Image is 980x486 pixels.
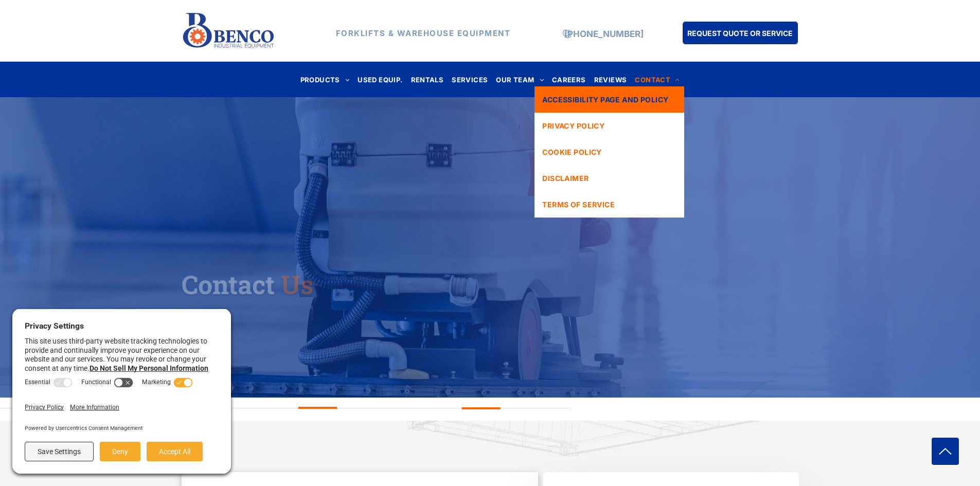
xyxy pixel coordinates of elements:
a: [PHONE_NUMBER] [564,29,644,39]
span: Us [281,267,313,301]
a: OUR TEAM [492,73,548,86]
a: REQUEST QUOTE OR SERVICE [683,22,798,44]
span: TERMS OF SERVICE [542,199,615,210]
a: PRIVACY POLICY [534,113,684,139]
a: COOKIE POLICY [534,139,684,165]
span: Contact [182,267,275,301]
span: COOKIE POLICY [542,147,601,157]
a: PRODUCTS [296,73,354,86]
span: DISCLAIMER [542,173,589,184]
span: CONTACT [635,73,680,86]
span: PRIVACY POLICY [542,120,604,131]
a: CONTACT [631,73,684,86]
span: REQUEST QUOTE OR SERVICE [687,24,793,43]
a: ACCESSIBILITY PAGE AND POLICY [534,86,684,113]
a: CAREERS [548,73,590,86]
a: SERVICES [448,73,492,86]
span: ACCESSIBILITY PAGE AND POLICY [542,94,668,105]
a: RENTALS [407,73,448,86]
a: TERMS OF SERVICE [534,191,684,218]
a: USED EQUIP. [353,73,406,86]
a: DISCLAIMER [534,165,684,191]
a: REVIEWS [590,73,631,86]
strong: FORKLIFTS & WAREHOUSE EQUIPMENT [336,28,511,38]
